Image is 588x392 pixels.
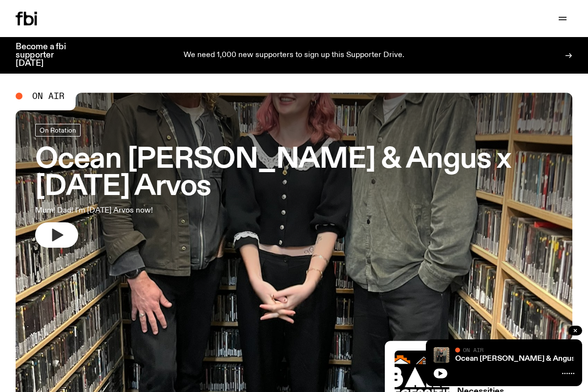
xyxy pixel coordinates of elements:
[35,146,553,201] h3: Ocean [PERSON_NAME] & Angus x [DATE] Arvos
[35,205,285,216] p: Mum! Dad! I'm [DATE] Arvos now!
[184,51,404,60] p: We need 1,000 new supporters to sign up this Supporter Drive.
[463,347,483,353] span: On Air
[35,124,553,248] a: Ocean [PERSON_NAME] & Angus x [DATE] ArvosMum! Dad! I'm [DATE] Arvos now!
[16,43,78,68] h3: Become a fbi supporter [DATE]
[40,126,76,134] span: On Rotation
[32,92,64,100] span: On Air
[35,124,81,137] a: On Rotation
